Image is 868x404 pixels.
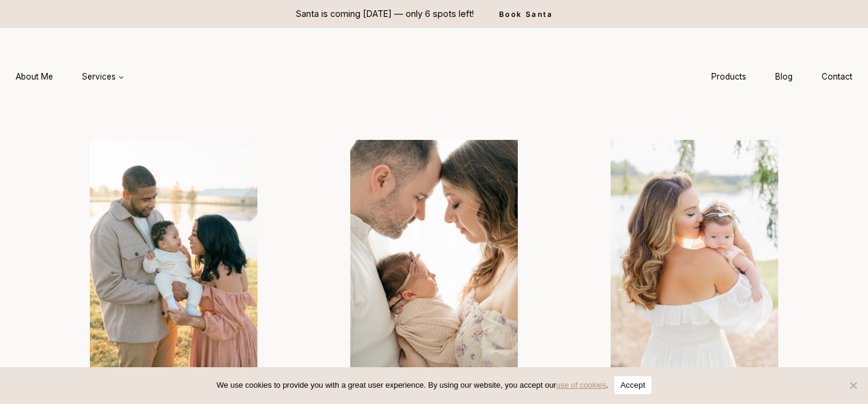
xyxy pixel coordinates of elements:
[761,66,807,88] a: Blog
[697,66,761,88] a: Products
[48,140,820,391] div: Photo Gallery Carousel
[82,71,124,83] span: Services
[48,140,299,391] img: Family enjoying a sunny day by the lake.
[847,379,859,391] span: No
[1,66,68,88] a: About Me
[48,140,299,391] li: 1 of 4
[309,140,559,391] li: 2 of 4
[569,140,820,391] img: mom holding baby on shoulder looking back at the camera outdoors in Carmel, Indiana
[1,66,139,88] nav: Primary
[807,66,867,88] a: Contact
[296,7,474,21] p: Santa is coming [DATE] — only 6 spots left!
[697,66,867,88] nav: Secondary
[68,66,139,88] a: Services
[614,376,651,394] button: Accept
[556,380,606,390] a: use of cookies
[569,140,820,391] li: 3 of 4
[298,51,570,102] img: aleah gregory logo
[216,379,608,391] span: We use cookies to provide you with a great user experience. By using our website, you accept our .
[309,140,559,391] img: Parents holding their baby lovingly by Indianapolis newborn photographer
